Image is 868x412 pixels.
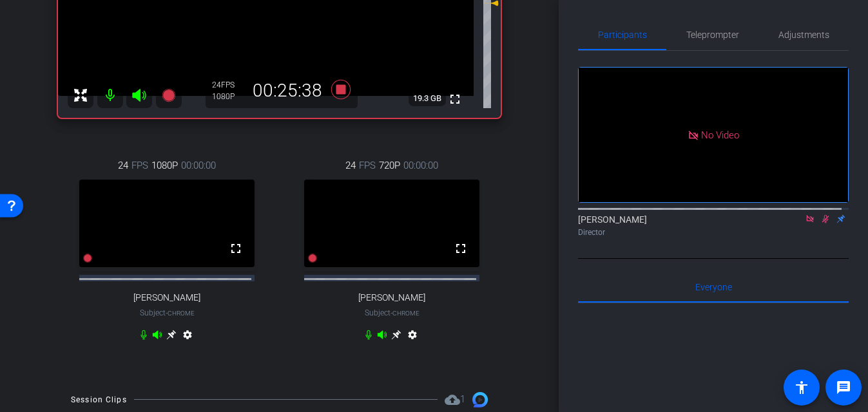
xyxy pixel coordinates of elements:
[836,380,851,395] mat-icon: message
[409,91,446,106] span: 19.3 GB
[598,30,647,39] span: Participants
[445,392,460,407] mat-icon: cloud_upload
[71,393,127,406] div: Session Clips
[212,80,244,90] div: 24
[794,380,809,395] mat-icon: accessibility
[447,91,463,107] mat-icon: fullscreen
[166,308,168,317] span: -
[359,158,376,173] span: FPS
[358,292,425,303] span: [PERSON_NAME]
[345,158,356,173] span: 24
[578,213,849,238] div: [PERSON_NAME]
[778,30,829,39] span: Adjustments
[701,129,739,140] span: No Video
[453,241,468,256] mat-icon: fullscreen
[131,158,148,173] span: FPS
[118,158,128,173] span: 24
[403,158,438,173] span: 00:00:00
[244,80,331,102] div: 00:25:38
[168,310,195,317] span: Chrome
[472,392,488,407] img: Session clips
[180,330,195,345] mat-icon: settings
[133,292,200,303] span: [PERSON_NAME]
[445,392,465,407] span: Destinations for your clips
[212,91,244,102] div: 1080P
[578,227,849,238] div: Director
[392,310,420,317] span: Chrome
[391,308,392,317] span: -
[405,330,420,345] mat-icon: settings
[181,158,216,173] span: 00:00:00
[695,283,732,292] span: Everyone
[151,158,178,173] span: 1080P
[379,158,400,173] span: 720P
[686,30,739,39] span: Teleprompter
[140,307,195,319] span: Subject
[460,393,465,405] span: 1
[221,80,235,89] span: FPS
[365,307,420,319] span: Subject
[228,241,244,256] mat-icon: fullscreen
